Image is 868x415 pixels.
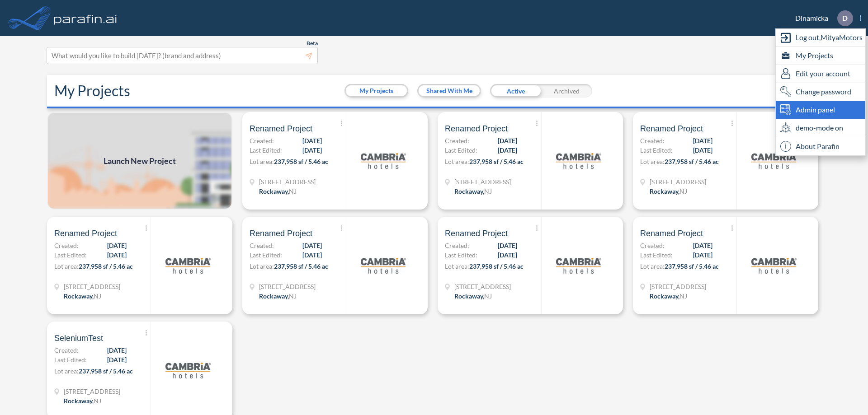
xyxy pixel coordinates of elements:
[776,137,865,155] div: About Parafin
[419,85,480,96] button: Shared With Me
[640,145,673,155] span: Last Edited:
[780,141,791,152] span: i
[484,292,492,300] span: NJ
[259,291,297,301] div: Rockaway, NJ
[94,397,101,405] span: NJ
[796,122,843,133] span: demo-mode on
[679,292,687,300] span: NJ
[650,292,679,300] span: Rockaway ,
[302,136,322,145] span: [DATE]
[454,282,511,291] span: 321 Mt Hope Ave
[259,292,289,300] span: Rockaway ,
[541,84,592,98] div: Archived
[679,187,687,195] span: NJ
[250,262,274,270] span: Lot area:
[79,262,133,270] span: 237,958 sf / 5.46 ac
[469,262,524,270] span: 237,958 sf / 5.46 ac
[289,187,297,195] span: NJ
[665,158,719,165] span: 237,958 sf / 5.46 ac
[796,68,850,79] span: Edit your account
[250,228,312,239] span: Renamed Project
[650,187,687,196] div: Rockaway, NJ
[361,138,406,183] img: logo
[445,136,469,145] span: Created:
[64,291,101,301] div: Rockaway, NJ
[79,367,133,375] span: 237,958 sf / 5.46 ac
[454,291,492,301] div: Rockaway, NJ
[650,291,687,301] div: Rockaway, NJ
[54,345,79,355] span: Created:
[64,387,120,396] span: 321 Mt Hope Ave
[842,14,848,22] p: D
[165,243,211,288] img: logo
[454,187,492,196] div: Rockaway, NJ
[107,355,127,364] span: [DATE]
[640,250,673,260] span: Last Edited:
[776,29,865,47] div: Log out
[274,262,328,270] span: 237,958 sf / 5.46 ac
[796,141,840,152] span: About Parafin
[64,397,94,405] span: Rockaway ,
[346,85,407,96] button: My Projects
[259,187,289,195] span: Rockaway ,
[454,177,511,187] span: 321 Mt Hope Ave
[640,158,665,165] span: Lot area:
[250,123,312,134] span: Renamed Project
[445,250,477,260] span: Last Edited:
[454,292,484,300] span: Rockaway ,
[289,292,297,300] span: NJ
[640,241,665,250] span: Created:
[556,243,601,288] img: logo
[94,292,101,300] span: NJ
[64,396,101,406] div: Rockaway, NJ
[259,177,316,187] span: 321 Mt Hope Ave
[693,250,712,260] span: [DATE]
[776,101,865,119] div: Admin panel
[796,104,835,115] span: Admin panel
[250,250,282,260] span: Last Edited:
[445,262,469,270] span: Lot area:
[498,241,517,250] span: [DATE]
[498,250,517,260] span: [DATE]
[796,86,851,97] span: Change password
[250,158,274,165] span: Lot area:
[782,10,861,26] div: Dinamicka
[650,177,706,187] span: 321 Mt Hope Ave
[445,228,508,239] span: Renamed Project
[64,292,94,300] span: Rockaway ,
[796,32,863,43] span: Log out, MityaMotors
[498,145,517,155] span: [DATE]
[259,187,297,196] div: Rockaway, NJ
[250,145,282,155] span: Last Edited:
[445,123,508,134] span: Renamed Project
[107,345,127,355] span: [DATE]
[302,145,322,155] span: [DATE]
[54,228,117,239] span: Renamed Project
[259,282,316,291] span: 321 Mt Hope Ave
[54,241,79,250] span: Created:
[650,187,679,195] span: Rockaway ,
[445,145,477,155] span: Last Edited:
[776,83,865,101] div: Change password
[796,50,833,61] span: My Projects
[751,138,797,183] img: logo
[250,241,274,250] span: Created:
[47,112,232,210] a: Launch New Project
[445,158,469,165] span: Lot area:
[64,282,120,291] span: 321 Mt Hope Ave
[445,241,469,250] span: Created:
[107,250,127,260] span: [DATE]
[640,123,703,134] span: Renamed Project
[751,243,797,288] img: logo
[107,241,127,250] span: [DATE]
[361,243,406,288] img: logo
[302,250,322,260] span: [DATE]
[54,262,79,270] span: Lot area:
[498,136,517,145] span: [DATE]
[54,82,130,99] h2: My Projects
[307,40,318,47] span: Beta
[469,158,524,165] span: 237,958 sf / 5.46 ac
[640,262,665,270] span: Lot area:
[650,282,706,291] span: 321 Mt Hope Ave
[52,9,119,27] img: logo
